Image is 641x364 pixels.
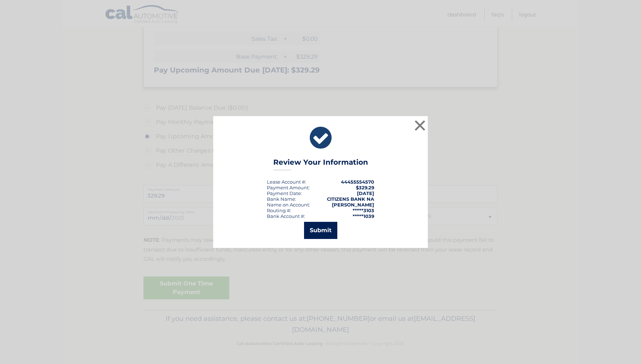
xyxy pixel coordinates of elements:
[304,222,337,239] button: Submit
[267,190,301,196] span: Payment Date
[356,185,374,190] span: $329.29
[267,196,296,202] div: Bank Name:
[273,158,368,170] h3: Review Your Information
[341,179,374,185] strong: 44455554570
[357,190,374,196] span: [DATE]
[267,208,291,213] div: Routing #:
[267,202,310,208] div: Name on Account:
[267,190,302,196] div: :
[327,196,374,202] strong: CITIZENS BANK NA
[413,118,427,133] button: ×
[267,179,306,185] div: Lease Account #:
[267,213,305,219] div: Bank Account #:
[267,185,310,190] div: Payment Amount:
[332,202,374,208] strong: [PERSON_NAME]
